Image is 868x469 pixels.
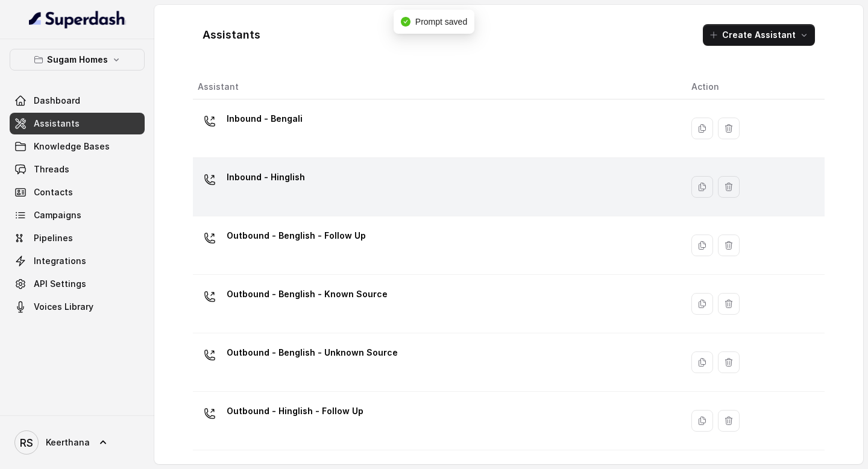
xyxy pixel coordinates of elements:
[10,181,145,203] a: Contacts
[415,17,467,27] span: Prompt saved
[227,109,303,128] p: Inbound - Bengali
[10,250,145,272] a: Integrations
[34,140,110,153] span: Knowledge Bases
[34,278,86,290] span: API Settings
[682,75,825,99] th: Action
[10,159,145,180] a: Threads
[34,163,69,175] span: Threads
[34,118,80,130] span: Assistants
[46,436,90,449] span: Keerthana
[20,436,33,449] text: RS
[34,255,86,267] span: Integrations
[34,232,73,244] span: Pipelines
[227,401,363,421] p: Outbound - Hinglish - Follow Up
[34,301,93,313] span: Voices Library
[10,296,145,318] a: Voices Library
[227,343,398,362] p: Outbound - Benglish - Unknown Source
[193,75,682,99] th: Assistant
[10,426,145,459] a: Keerthana
[29,10,126,29] img: light.svg
[10,49,145,71] button: Sugam Homes
[227,285,388,304] p: Outbound - Benglish - Known Source
[10,227,145,249] a: Pipelines
[10,113,145,134] a: Assistants
[227,226,366,245] p: Outbound - Benglish - Follow Up
[47,52,108,67] p: Sugam Homes
[34,186,73,198] span: Contacts
[34,95,80,107] span: Dashboard
[227,168,305,187] p: Inbound - Hinglish
[203,25,260,45] h1: Assistants
[10,90,145,112] a: Dashboard
[401,17,410,27] span: check-circle
[703,24,815,46] button: Create Assistant
[10,136,145,157] a: Knowledge Bases
[10,273,145,295] a: API Settings
[10,204,145,226] a: Campaigns
[34,209,81,221] span: Campaigns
